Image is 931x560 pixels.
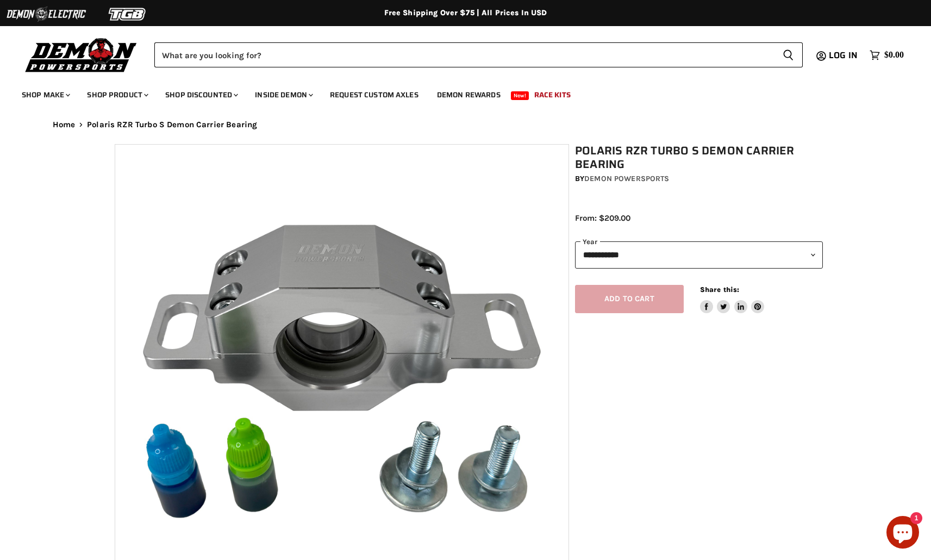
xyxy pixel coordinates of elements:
span: Polaris RZR Turbo S Demon Carrier Bearing [87,120,257,129]
a: Race Kits [526,84,579,106]
a: Home [53,120,76,129]
a: Demon Powersports [584,174,669,183]
span: From: $209.00 [575,213,630,223]
div: Free Shipping Over $75 | All Prices In USD [31,8,901,18]
a: Shop Discounted [157,84,245,106]
a: Log in [824,51,864,60]
span: New! [511,91,529,100]
inbox-online-store-chat: Shopify online store chat [883,516,922,551]
h1: Polaris RZR Turbo S Demon Carrier Bearing [575,144,823,171]
a: $0.00 [864,47,909,63]
a: Shop Make [14,84,77,106]
input: Search [154,42,774,67]
img: Demon Electric Logo 2 [5,4,87,24]
div: by [575,173,823,185]
img: TGB Logo 2 [87,4,168,24]
select: year [575,241,823,268]
aside: Share this: [700,285,765,314]
span: Share this: [700,285,739,294]
a: Shop Product [79,84,155,106]
ul: Main menu [14,79,901,106]
img: Demon Powersports [22,35,141,74]
nav: Breadcrumbs [31,120,901,129]
a: Request Custom Axles [322,84,427,106]
span: Log in [829,48,858,62]
form: Product [154,42,803,67]
span: $0.00 [884,50,904,60]
a: Demon Rewards [429,84,509,106]
button: Search [774,42,803,67]
a: Inside Demon [247,84,320,106]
